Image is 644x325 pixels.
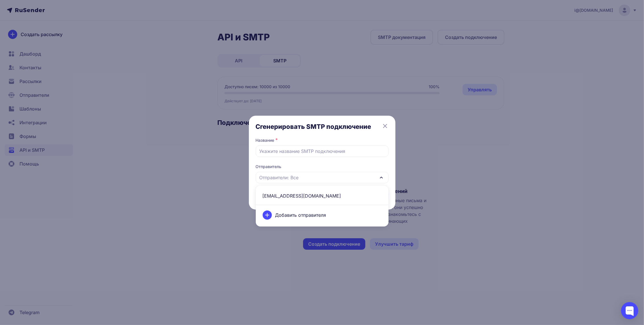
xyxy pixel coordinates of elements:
[256,145,389,157] input: Укажите название SMTP подключения
[259,174,299,181] span: Отправители: Все
[259,207,385,223] div: Добавить отправителя
[256,164,389,170] span: Отправитель
[256,123,389,131] h3: Сгенерировать SMTP подключение
[256,137,274,143] label: Название
[259,189,385,203] span: [EMAIL_ADDRESS][DOMAIN_NAME]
